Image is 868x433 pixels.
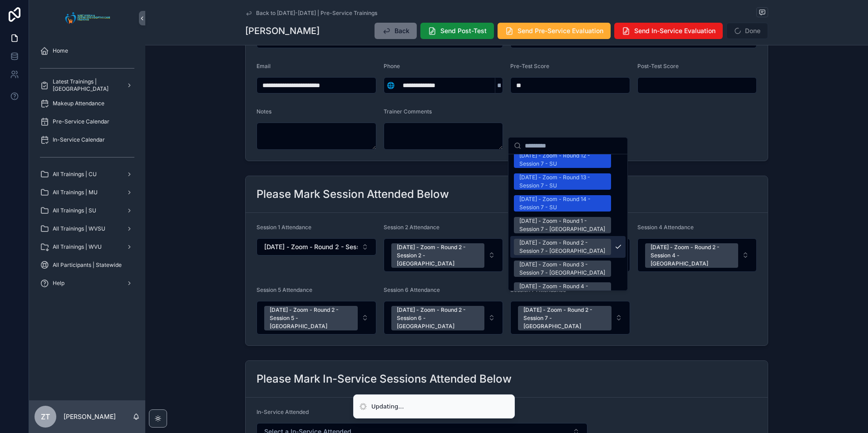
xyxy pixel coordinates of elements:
span: ZT [41,411,50,422]
div: [DATE] - Zoom - Round 3 - Session 7 - [GEOGRAPHIC_DATA] [519,261,606,277]
div: [DATE] - Zoom - Round 14 - Session 7 - SU [519,195,606,212]
a: All Trainings | WVU [35,239,140,255]
button: Select Button [256,238,376,256]
a: All Trainings | CU [35,166,140,182]
span: Makeup Attendance [53,100,104,107]
span: Session 2 Attendance [384,224,439,231]
span: In-Service Calendar [53,136,105,143]
button: Select Button [510,301,630,335]
h2: Please Mark Session Attended Below [256,187,449,202]
a: Help [35,275,140,291]
span: Help [53,280,64,287]
button: Send Post-Test [420,23,494,39]
span: Notes [256,108,271,115]
button: Select Button [384,77,397,93]
span: Session 6 Attendance [384,286,440,293]
span: Latest Trainings | [GEOGRAPHIC_DATA] [53,78,119,93]
div: [DATE] - Zoom - Round 13 - Session 7 - SU [519,173,606,190]
span: Pre-Service Calendar [53,118,109,125]
button: Select Button [384,238,503,272]
span: In-Service Attended [256,408,309,415]
span: Send Pre-Service Evaluation [518,26,603,35]
button: Select Button [637,238,757,272]
span: All Trainings | WVSU [53,225,105,232]
span: Trainer Comments [384,108,432,115]
a: Pre-Service Calendar [35,113,140,130]
a: All Participants | Statewide [35,257,140,273]
div: [DATE] - Zoom - Round 1 - Session 7 - [GEOGRAPHIC_DATA] [519,217,606,233]
div: [DATE] - Zoom - Round 2 - Session 7 - [GEOGRAPHIC_DATA] [519,239,606,255]
button: Send In-Service Evaluation [614,23,723,39]
a: Back to [DATE]-[DATE] | Pre-Service Trainings [245,10,377,17]
button: Select Button [384,301,503,335]
button: Select Button [256,301,376,335]
span: Session 5 Attendance [256,286,312,293]
div: [DATE] - Zoom - Round 2 - Session 2 - [GEOGRAPHIC_DATA] [397,243,479,268]
div: [DATE] - Zoom - Round 4 - Session 7 - [GEOGRAPHIC_DATA] [519,282,606,299]
span: Session 1 Attendance [256,224,311,231]
span: All Trainings | CU [53,171,97,178]
div: [DATE] - Zoom - Round 2 - Session 7 - [GEOGRAPHIC_DATA] [523,306,606,330]
a: Home [35,43,140,59]
div: Updating... [371,402,404,411]
span: Phone [384,63,400,69]
span: All Participants | Statewide [53,261,122,269]
div: [DATE] - Zoom - Round 12 - Session 7 - SU [519,152,606,168]
p: [PERSON_NAME] [64,412,116,421]
span: [DATE] - Zoom - Round 2 - Session 1 - CU [264,242,358,251]
span: Pre-Test Score [510,63,549,69]
h1: [PERSON_NAME] [245,25,320,37]
a: All Trainings | SU [35,202,140,219]
span: Back [395,26,409,35]
span: Send Post-Test [440,26,487,35]
a: All Trainings | WVSU [35,221,140,237]
span: All Trainings | MU [53,189,98,196]
div: [DATE] - Zoom - Round 2 - Session 4 - [GEOGRAPHIC_DATA] [651,243,733,268]
a: In-Service Calendar [35,132,140,148]
span: 🌐 [387,81,395,90]
span: All Trainings | SU [53,207,96,214]
a: Latest Trainings | [GEOGRAPHIC_DATA] [35,77,140,93]
div: [DATE] - Zoom - Round 2 - Session 5 - [GEOGRAPHIC_DATA] [270,306,352,330]
a: All Trainings | MU [35,184,140,201]
h2: Please Mark In-Service Sessions Attended Below [256,372,512,386]
a: Makeup Attendance [35,95,140,112]
span: Back to [DATE]-[DATE] | Pre-Service Trainings [256,10,377,17]
div: Suggestions [508,154,627,290]
div: scrollable content [29,36,145,303]
button: Send Pre-Service Evaluation [498,23,611,39]
span: Session 4 Attendance [637,224,694,231]
span: Post-Test Score [637,63,679,69]
button: Back [375,23,417,39]
span: Email [256,63,271,69]
span: All Trainings | WVU [53,243,102,251]
span: Home [53,47,68,54]
div: [DATE] - Zoom - Round 2 - Session 6 - [GEOGRAPHIC_DATA] [397,306,479,330]
span: Send In-Service Evaluation [634,26,715,35]
img: App logo [63,11,112,25]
